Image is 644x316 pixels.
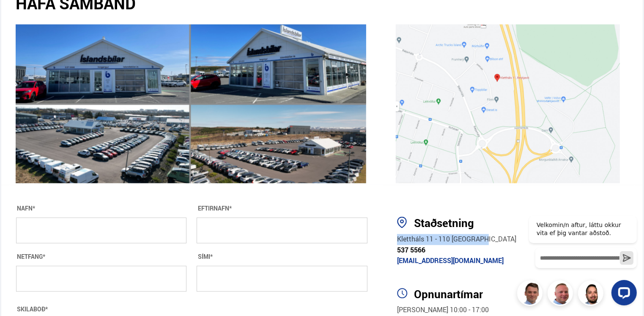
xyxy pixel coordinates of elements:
[16,205,187,212] div: NAFN*
[522,201,640,312] iframe: LiveChat chat widget
[16,25,366,183] img: zbR9Zwhy8qcY8p2N.png
[397,246,425,255] a: 537 5566
[16,254,187,261] div: NETFANG*
[414,217,628,230] div: Staðsetning
[197,254,367,261] div: SÍMI*
[397,235,516,244] a: Klettháls 11 - 110 [GEOGRAPHIC_DATA]
[397,256,504,266] a: [EMAIL_ADDRESS][DOMAIN_NAME]
[197,205,367,212] div: EFTIRNAFN*
[414,288,628,301] h3: Opnunartímar
[518,282,544,307] img: FbJEzSuNWCJXmdc-.webp
[397,217,407,228] img: pw9sMCDar5Ii6RG5.svg
[396,25,619,183] img: 1RuqvkYfbre_JAo3.jpg
[397,288,408,299] img: 5L2kbIWUWlfci3BR.svg
[16,306,368,313] div: SKILABOÐ*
